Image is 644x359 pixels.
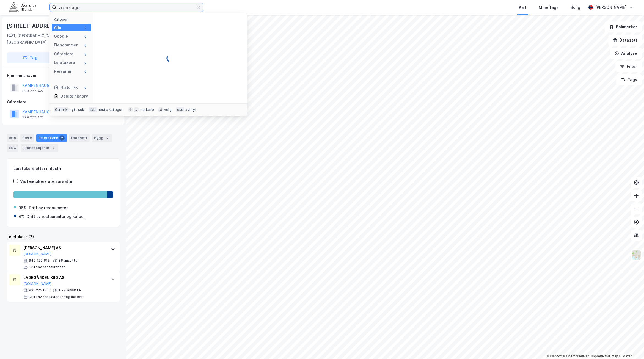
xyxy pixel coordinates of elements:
div: Kart [519,4,527,11]
img: spinner.a6d8c91a73a9ac5275cf975e30b51cfb.svg [84,85,89,90]
div: Kontrollprogram for chat [617,333,644,359]
div: 4% [18,213,24,220]
div: Transaksjoner [21,144,58,152]
div: Historikk [54,84,78,91]
a: OpenStreetMap [563,354,590,358]
div: neste kategori [98,107,124,112]
img: spinner.a6d8c91a73a9ac5275cf975e30b51cfb.svg [84,60,89,65]
div: velg [164,107,172,112]
div: [PERSON_NAME] AS [23,245,105,251]
div: Leietakere [36,134,67,142]
img: spinner.a6d8c91a73a9ac5275cf975e30b51cfb.svg [84,34,89,38]
div: Gårdeiere [7,99,120,105]
img: spinner.a6d8c91a73a9ac5275cf975e30b51cfb.svg [84,69,89,74]
div: Kategori [54,17,91,21]
div: Vis leietakere uten ansatte [20,178,72,185]
div: Personer [54,68,72,75]
div: 931 225 065 [29,288,50,292]
div: tab [89,107,97,112]
div: [PERSON_NAME] [595,4,626,11]
img: spinner.a6d8c91a73a9ac5275cf975e30b51cfb.svg [166,54,175,63]
button: [DOMAIN_NAME] [23,252,52,256]
div: Info [7,134,18,142]
button: Filter [615,61,642,72]
div: 1 - 4 ansatte [59,288,81,292]
div: Drift av restauranter og kafeer [27,213,85,220]
button: Tag [7,52,54,63]
img: Z [631,250,642,260]
div: esc [176,107,185,112]
input: Søk på adresse, matrikkel, gårdeiere, leietakere eller personer [56,3,197,12]
div: Bolig [571,4,580,11]
div: 2 [59,135,65,141]
div: 2 [104,135,110,141]
div: 899 277 422 [22,89,44,93]
div: markere [140,107,154,112]
button: Analyse [610,48,642,59]
div: Drift av restauranter [29,265,65,269]
div: Drift av restauranter [29,205,68,211]
a: Improve this map [591,354,618,358]
a: Mapbox [547,354,562,358]
img: spinner.a6d8c91a73a9ac5275cf975e30b51cfb.svg [84,25,89,30]
div: Hjemmelshaver [7,72,120,79]
div: Leietakere [54,59,75,66]
button: Datasett [608,35,642,46]
div: 86 ansatte [59,258,78,263]
div: Alle [54,24,61,31]
img: akershus-eiendom-logo.9091f326c980b4bce74ccdd9f866810c.svg [9,2,36,12]
div: 899 277 422 [22,115,44,120]
div: Eiere [20,134,34,142]
div: Mine Tags [539,4,558,11]
div: 7 [51,145,56,151]
button: Bokmerker [605,21,642,32]
div: 1481, [GEOGRAPHIC_DATA], [GEOGRAPHIC_DATA] [7,32,95,46]
div: Bygg [92,134,112,142]
div: Google [54,33,68,40]
div: Delete history [60,93,88,100]
div: LADEGÅRDEN KRO AS [23,274,105,281]
div: Datasett [69,134,90,142]
div: [STREET_ADDRESS] [7,21,60,30]
div: 96% [18,205,27,211]
div: Ctrl + k [54,107,69,112]
iframe: Chat Widget [617,333,644,359]
div: 940 129 613 [29,258,50,263]
div: avbryt [185,107,197,112]
div: Leietakere etter industri [13,165,113,172]
img: spinner.a6d8c91a73a9ac5275cf975e30b51cfb.svg [84,43,89,47]
button: Tags [616,74,642,85]
div: Eiendommer [54,42,78,48]
div: ESG [7,144,18,152]
div: Gårdeiere [54,51,74,57]
div: nytt søk [70,107,84,112]
div: Leietakere (2) [7,233,120,240]
button: [DOMAIN_NAME] [23,281,52,286]
div: Drift av restauranter og kafeer [29,295,83,299]
img: spinner.a6d8c91a73a9ac5275cf975e30b51cfb.svg [84,52,89,56]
